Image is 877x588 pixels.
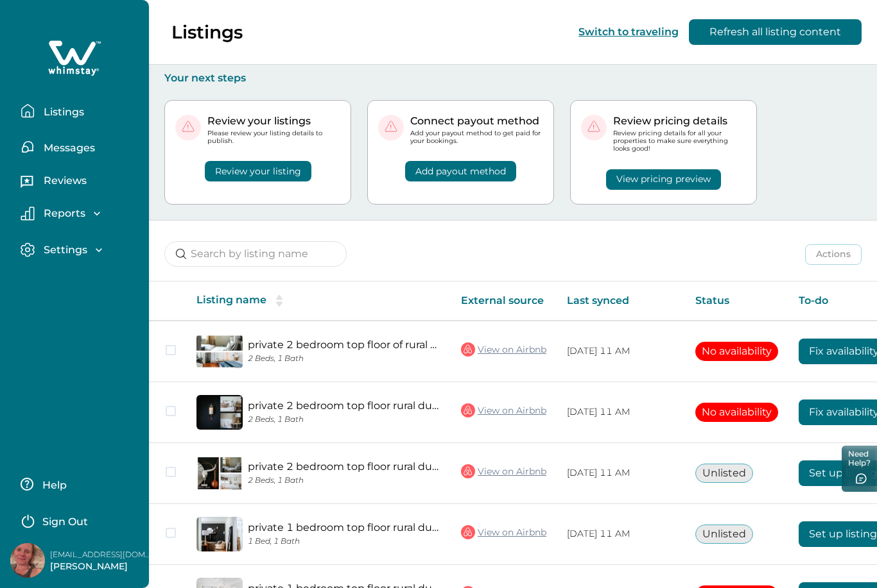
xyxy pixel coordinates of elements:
[21,98,139,124] button: Listings
[461,341,546,358] a: View on Airbnb
[578,26,679,38] button: Switch to traveling
[248,399,440,412] a: private 2 bedroom top floor rural duplex
[21,507,134,533] button: Sign Out
[50,548,153,561] p: [EMAIL_ADDRESS][DOMAIN_NAME]
[248,460,440,473] a: private 2 bedroom top floor rural duplex
[21,471,134,497] button: Help
[164,241,347,267] input: Search by listing name
[248,415,440,424] p: 2 Beds, 1 Bath
[266,294,292,307] button: sorting
[42,516,88,528] p: Sign Out
[248,339,440,351] a: private 2 bedroom top floor of rural duplex
[606,169,721,190] button: View pricing preview
[50,560,153,573] p: [PERSON_NAME]
[39,479,67,492] p: Help
[248,476,440,485] p: 2 Beds, 1 Bath
[567,345,675,358] p: [DATE] 11 AM
[410,130,543,145] p: Add your payout method to get paid for your bookings.
[695,525,753,544] button: Unlisted
[10,543,45,578] img: Whimstay Host
[164,72,862,85] p: Your next steps
[248,354,440,364] p: 2 Beds, 1 Bath
[567,406,675,419] p: [DATE] 11 AM
[695,403,778,422] button: No availability
[196,456,243,491] img: propertyImage_private 2 bedroom top floor rural duplex
[567,528,675,541] p: [DATE] 11 AM
[613,130,746,153] p: Review pricing details for all your properties to make sure everything looks good!
[196,395,243,430] img: propertyImage_private 2 bedroom top floor rural duplex
[613,115,746,128] p: Review pricing details
[196,334,243,369] img: propertyImage_private 2 bedroom top floor of rural duplex
[689,19,862,45] button: Refresh all listing content
[196,517,243,551] img: propertyImage_private 1 bedroom top floor rural duplex
[695,464,753,483] button: Unlisted
[248,537,440,546] p: 1 Bed, 1 Bath
[207,115,340,128] p: Review your listings
[186,281,451,321] th: Listing name
[451,281,557,321] th: External source
[21,134,139,160] button: Messages
[805,244,862,265] button: Actions
[21,242,139,257] button: Settings
[21,206,139,221] button: Reports
[461,402,546,419] a: View on Airbnb
[40,207,85,220] p: Reports
[40,142,95,155] p: Messages
[461,524,546,541] a: View on Airbnb
[410,115,543,128] p: Connect payout method
[171,21,243,43] p: Listings
[205,161,311,181] button: Review your listing
[567,467,675,480] p: [DATE] 11 AM
[405,161,516,181] button: Add payout method
[685,281,788,321] th: Status
[40,174,87,187] p: Reviews
[207,130,340,145] p: Please review your listing details to publish.
[695,342,778,361] button: No availability
[40,106,84,119] p: Listings
[461,463,546,480] a: View on Airbnb
[557,281,685,321] th: Last synced
[40,244,87,256] p: Settings
[21,170,139,196] button: Reviews
[248,521,440,533] a: private 1 bedroom top floor rural duplex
